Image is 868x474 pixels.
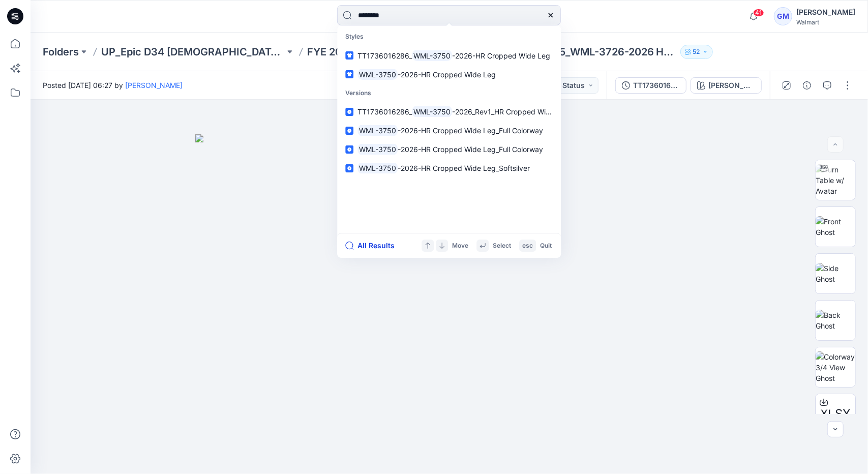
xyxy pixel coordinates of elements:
[452,51,550,60] span: -2026-HR Cropped Wide Leg
[799,77,815,94] button: Details
[339,27,559,46] p: Styles
[615,77,686,94] button: TT1736016265_WML-3726-2026 HR Core Straight_Size 6_Full Colorway
[398,70,496,79] span: -2026-HR Cropped Wide Leg
[398,164,530,172] span: -2026-HR Cropped Wide Leg_Softsilver
[821,405,851,423] span: XLSX
[796,18,855,26] div: Walmart
[43,80,183,91] span: Posted [DATE] 06:27 by
[522,241,533,251] p: esc
[633,80,680,91] div: TT1736016265_WML-3726-2026 HR Core Straight_Size 6_Full Colorway
[680,45,713,59] button: 52
[339,46,559,65] a: TT1736016286_WML-3750-2026-HR Cropped Wide Leg
[693,46,700,57] p: 52
[753,9,764,17] span: 41
[125,81,183,90] a: [PERSON_NAME]
[540,241,552,251] p: Quit
[708,80,755,91] div: [PERSON_NAME] Dark Wash
[357,107,412,116] span: TT1736016286_
[357,143,398,155] mark: WML-3750
[339,140,559,159] a: WML-3750-2026-HR Cropped Wide Leg_Full Colorway
[816,216,855,238] img: Front Ghost
[195,134,704,474] img: eyJhbGciOiJIUzI1NiIsImtpZCI6IjAiLCJzbHQiOiJzZXMiLCJ0eXAiOiJKV1QifQ.eyJkYXRhIjp7InR5cGUiOiJzdG9yYW...
[452,241,468,251] p: Move
[816,164,855,196] img: Turn Table w/ Avatar
[398,145,543,154] span: -2026-HR Cropped Wide Leg_Full Colorway
[357,125,398,136] mark: WML-3750
[345,240,401,252] button: All Results
[339,102,559,121] a: TT1736016286_WML-3750-2026_Rev1_HR Cropped Wide Leg_Size 6
[796,6,855,18] div: [PERSON_NAME]
[101,45,285,59] a: UP_Epic D34 [DEMOGRAPHIC_DATA] Bottoms
[493,45,676,59] p: TT1736016265_WML-3726-2026 HR Core Straight - Inseam 30"
[816,351,855,383] img: Colorway 3/4 View Ghost
[357,69,398,80] mark: WML-3750
[452,107,593,116] span: -2026_Rev1_HR Cropped Wide Leg_Size 6
[816,310,855,331] img: Back Ghost
[691,77,762,94] button: [PERSON_NAME] Dark Wash
[339,65,559,84] a: WML-3750-2026-HR Cropped Wide Leg
[412,106,452,117] mark: WML-3750
[339,84,559,103] p: Versions
[493,241,511,251] p: Select
[357,51,412,60] span: TT1736016286_
[816,263,855,284] img: Side Ghost
[774,7,792,25] div: GM
[339,159,559,177] a: WML-3750-2026-HR Cropped Wide Leg_Softsilver
[339,121,559,140] a: WML-3750-2026-HR Cropped Wide Leg_Full Colorway
[412,50,452,62] mark: WML-3750
[357,162,398,174] mark: WML-3750
[43,45,79,59] a: Folders
[398,126,543,135] span: -2026-HR Cropped Wide Leg_Full Colorway
[307,45,470,59] a: FYE 2027 S1 UP [PERSON_NAME]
